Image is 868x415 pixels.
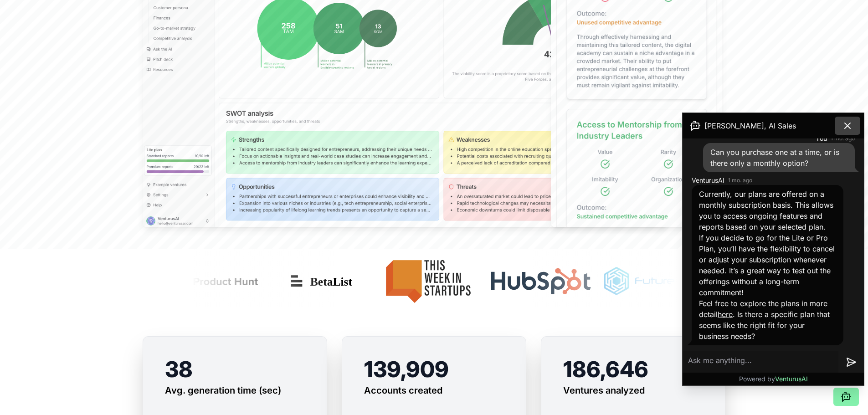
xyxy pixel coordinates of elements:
p: Feel free to explore the plans in more detail . Is there a specific plan that seems like the righ... [699,298,836,342]
img: Futuretools [596,252,713,311]
span: VenturusAI [692,176,724,185]
h3: Avg. generation time (sec) [165,384,281,397]
span: [PERSON_NAME], AI Sales [704,120,796,131]
span: 38 [165,356,193,383]
span: Can you purchase one at a time, or is there only a monthly option? [710,148,839,168]
time: 1 mo. ago [728,177,752,184]
img: This Week in Startups [371,252,482,311]
time: 1 mo. ago [831,135,855,142]
span: 139,909 [364,356,449,383]
h3: Ventures analyzed [563,384,645,397]
span: 186,646 [563,356,648,383]
img: Hubspot [489,268,589,295]
p: If you decide to go for the Lite or Pro Plan, you’ll have the flexibility to cancel or adjust you... [699,232,836,298]
h3: Accounts created [364,384,442,397]
p: Currently, our plans are offered on a monthly subscription basis. This allows you to access ongoi... [699,189,836,232]
img: Betalist [282,268,364,295]
p: Powered by [739,374,808,384]
a: here [718,310,733,319]
span: VenturusAI [775,375,808,383]
img: Product Hunt [144,252,274,311]
span: You [816,134,827,143]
